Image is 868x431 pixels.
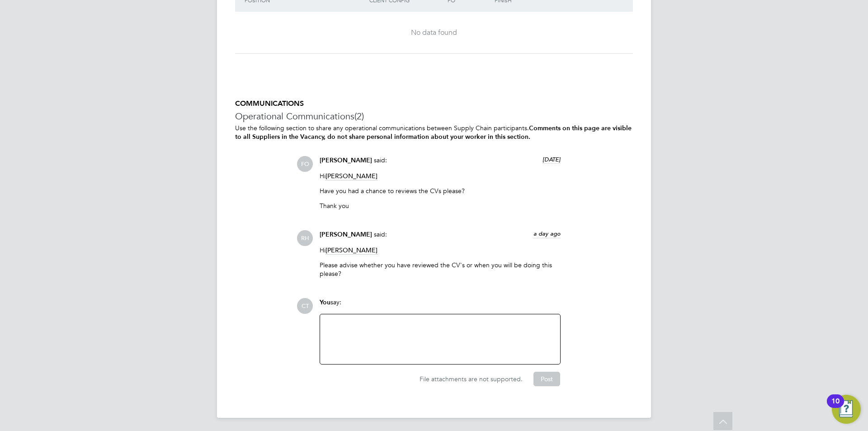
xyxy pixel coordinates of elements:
[244,28,624,38] div: No data found
[354,110,364,122] span: (2)
[325,246,377,255] span: [PERSON_NAME]
[542,156,561,163] span: [DATE]
[374,230,387,238] span: said:
[320,156,372,164] span: [PERSON_NAME]
[235,110,633,122] h3: Operational Communications
[297,156,313,172] span: FO
[533,372,560,386] button: Post
[297,230,313,246] span: RH
[831,401,840,413] div: 10
[320,172,561,180] p: Hi
[320,246,561,254] p: Hi
[235,124,632,141] b: Comments on this page are visible to all Suppliers in the Vacancy, do not share personal informat...
[420,375,523,383] span: File attachments are not supported.
[320,187,561,195] p: Have you had a chance to reviews the CVs please?
[533,230,561,237] span: a day ago
[320,298,561,314] div: say:
[235,124,633,141] p: Use the following section to share any operational communications between Supply Chain participants.
[297,298,313,314] span: CT
[325,172,377,180] span: [PERSON_NAME]
[235,99,633,109] h5: COMMUNICATIONS
[320,202,561,210] p: Thank you
[320,298,330,306] span: You
[832,395,861,424] button: Open Resource Center, 10 new notifications
[320,261,561,277] p: Please advise whether you have reviewed the CV's or when you will be doing this please?
[374,156,387,164] span: said:
[320,231,372,238] span: [PERSON_NAME]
